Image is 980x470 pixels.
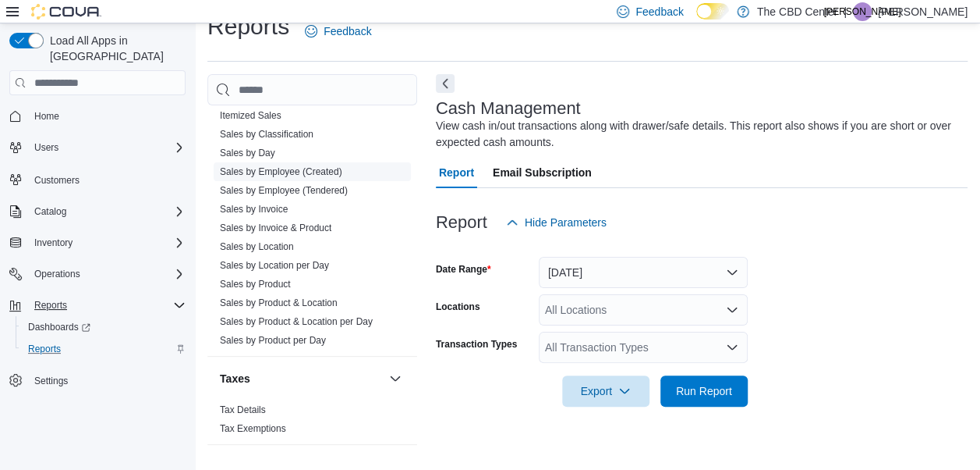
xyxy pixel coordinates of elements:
[3,105,192,127] button: Home
[28,343,61,355] span: Reports
[493,157,592,188] span: Email Subscription
[28,202,73,221] button: Catalog
[34,299,67,312] span: Reports
[9,98,186,433] nav: Complex example
[34,141,58,154] span: Users
[34,375,68,387] span: Settings
[28,296,73,315] button: Reports
[436,74,455,93] button: Next
[220,241,294,252] a: Sales by Location
[28,202,186,221] span: Catalog
[220,184,348,197] span: Sales by Employee (Tendered)
[220,278,291,290] span: Sales by Product
[220,129,313,140] a: Sales by Classification
[436,118,960,151] div: View cash in/out transactions along with drawer/safe details. This report also shows if you are s...
[16,316,192,338] a: Dashboards
[220,204,288,215] a: Sales by Invoice
[571,376,640,407] span: Export
[436,213,487,232] h3: Report
[28,321,90,333] span: Dashboards
[220,185,348,196] a: Sales by Employee (Tendered)
[220,222,331,234] span: Sales by Invoice & Product
[220,404,266,416] span: Tax Details
[220,297,338,309] span: Sales by Product & Location
[220,110,281,121] a: Itemized Sales
[853,2,872,21] div: Julianne Auer
[824,2,901,21] span: [PERSON_NAME]
[660,376,748,407] button: Run Report
[220,259,329,272] span: Sales by Location per Day
[436,301,480,313] label: Locations
[220,334,326,347] span: Sales by Product per Day
[28,372,74,390] a: Settings
[220,166,342,177] a: Sales by Employee (Created)
[28,265,87,283] button: Operations
[220,223,331,233] a: Sales by Invoice & Product
[726,341,738,354] button: Open list of options
[3,201,192,223] button: Catalog
[34,110,59,123] span: Home
[28,169,186,189] span: Customers
[220,371,383,386] button: Taxes
[28,107,65,126] a: Home
[28,265,186,283] span: Operations
[436,338,517,351] label: Transaction Types
[696,3,729,20] input: Dark Mode
[220,316,373,327] a: Sales by Product & Location per Day
[28,233,186,252] span: Inventory
[3,137,192,158] button: Users
[220,203,288,215] span: Sales by Invoice
[386,369,405,388] button: Taxes
[28,106,186,126] span: Home
[562,376,649,407] button: Export
[22,318,97,336] a: Dashboards
[220,240,294,253] span: Sales by Location
[220,109,281,122] span: Itemized Sales
[3,369,192,392] button: Settings
[676,383,732,399] span: Run Report
[220,423,286,434] a: Tax Exemptions
[220,166,342,178] span: Sales by Employee (Created)
[28,371,186,390] span: Settings
[220,128,313,141] span: Sales by Classification
[220,315,373,328] span: Sales by Product & Location per Day
[28,138,186,157] span: Users
[3,232,192,254] button: Inventory
[28,171,86,190] a: Customers
[220,371,250,386] h3: Taxes
[324,23,371,39] span: Feedback
[3,294,192,316] button: Reports
[220,279,291,290] a: Sales by Product
[34,237,73,249] span: Inventory
[726,304,738,316] button: Open list of options
[3,168,192,190] button: Customers
[34,174,80,187] span: Customers
[539,257,748,288] button: [DATE]
[22,318,186,336] span: Dashboards
[44,33,186,64] span: Load All Apps in [GEOGRAPHIC_DATA]
[436,263,491,276] label: Date Range
[696,20,697,20] span: Dark Mode
[220,422,286,435] span: Tax Exemptions
[500,207,613,238] button: Hide Parameters
[439,157,474,188] span: Report
[34,268,80,280] span: Operations
[220,404,266,415] a: Tax Details
[207,401,417,444] div: Taxes
[220,148,275,158] a: Sales by Day
[3,263,192,285] button: Operations
[16,338,192,360] button: Reports
[220,297,338,308] a: Sales by Product & Location
[28,296,186,315] span: Reports
[207,11,289,42] h1: Reports
[220,335,326,346] a: Sales by Product per Day
[22,340,67,358] a: Reports
[635,4,683,20] span: Feedback
[34,205,66,218] span: Catalog
[757,2,837,21] p: The CBD Center
[220,260,329,271] a: Sales by Location per Day
[31,4,101,20] img: Cova
[28,233,79,252] button: Inventory
[22,340,186,358] span: Reports
[436,99,581,118] h3: Cash Management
